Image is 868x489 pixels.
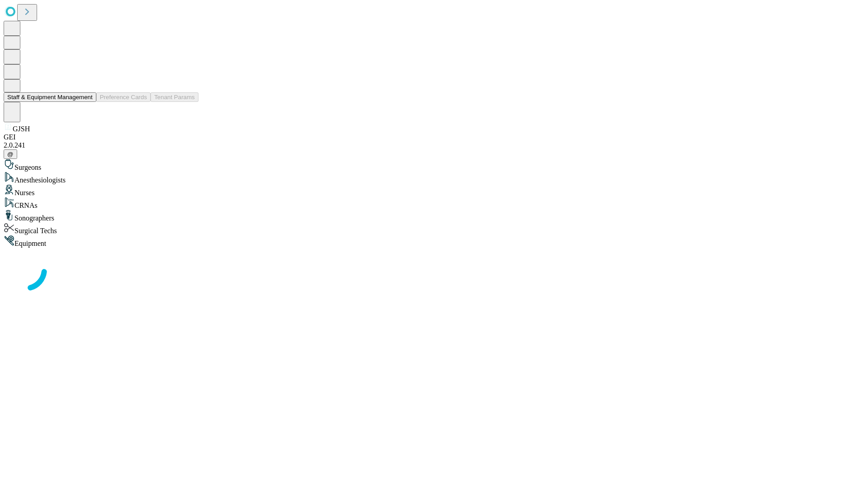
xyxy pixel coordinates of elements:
[4,92,96,102] button: Staff & Equipment Management
[4,184,864,197] div: Nurses
[4,172,864,184] div: Anesthesiologists
[4,210,864,222] div: Sonographers
[4,197,864,210] div: CRNAs
[4,159,864,172] div: Surgeons
[4,235,864,248] div: Equipment
[4,222,864,235] div: Surgical Techs
[4,133,864,141] div: GEI
[96,92,151,102] button: Preference Cards
[4,141,864,149] div: 2.0.241
[7,151,14,158] span: @
[13,125,30,133] span: GJSH
[151,92,198,102] button: Tenant Params
[4,149,17,159] button: @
